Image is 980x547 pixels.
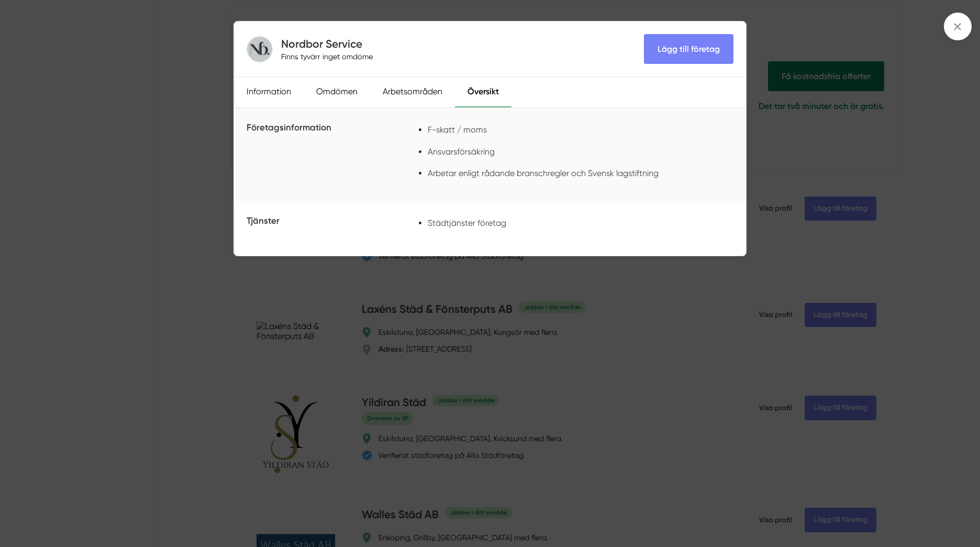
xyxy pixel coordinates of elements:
div: Arbetsområden [370,77,455,107]
div: Översikt [455,77,511,107]
h4: Nordbor Service [281,36,377,51]
div: Omdömen [304,77,370,107]
img: Nordbor Service favikon [247,36,273,62]
li: Arbetar enligt rådande branschregler och Svensk lagstiftning [428,167,738,180]
li: F-skatt / moms [428,123,738,136]
li: Städtjänster företag [428,216,738,229]
h5: Tjänster [247,214,384,231]
div: Information [234,77,304,107]
: Lägg till företag [644,34,733,64]
li: Ansvarsförsäkring [428,145,738,158]
span: Finns tyvärr inget omdöme [281,51,373,62]
h5: Företagsinformation [247,121,384,137]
